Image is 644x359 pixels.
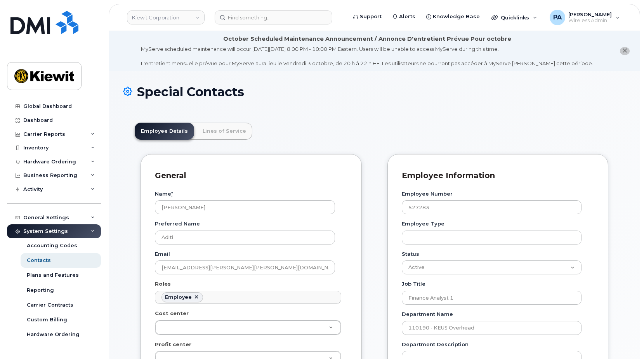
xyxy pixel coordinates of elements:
[402,341,469,348] label: Department Description
[155,250,170,258] label: Email
[402,280,425,288] label: Job Title
[123,85,626,99] h1: Special Contacts
[155,310,189,317] label: Cost center
[402,170,588,181] h3: Employee Information
[402,220,444,227] label: Employee Type
[402,250,419,258] label: Status
[196,123,252,140] a: Lines of Service
[155,170,342,181] h3: General
[155,190,173,198] label: Name
[155,341,191,348] label: Profit center
[402,310,453,318] label: Department Name
[155,280,171,288] label: Roles
[402,190,453,198] label: Employee Number
[141,45,593,67] div: MyServe scheduled maintenance will occur [DATE][DATE] 8:00 PM - 10:00 PM Eastern. Users will be u...
[135,123,194,140] a: Employee Details
[223,35,511,43] div: October Scheduled Maintenance Announcement / Annonce D'entretient Prévue Pour octobre
[155,220,200,227] label: Preferred Name
[165,294,192,300] div: Employee
[171,191,173,197] abbr: required
[620,47,630,55] button: close notification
